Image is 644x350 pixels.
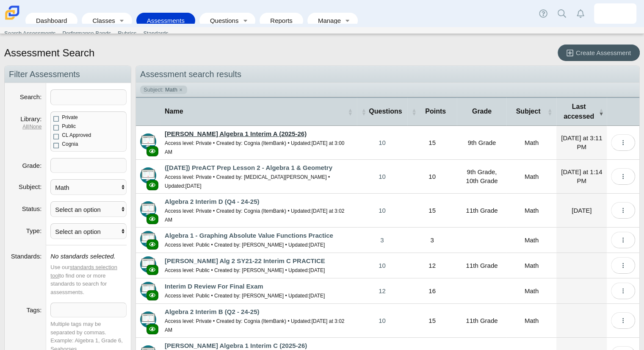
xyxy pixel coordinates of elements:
button: More options [611,168,635,185]
span: Subject: [144,86,163,94]
a: [PERSON_NAME] Algebra 1 Interim C (2025-26) [165,342,307,349]
a: Algebra 2 Interim B (Q2 - 24-25) [165,308,259,315]
a: All [22,124,28,130]
tags: ​ [50,158,127,173]
a: 3 [357,228,407,253]
td: Math [506,253,556,278]
time: Mar 8, 2022 at 2:20 PM [309,267,325,273]
label: Type [26,227,42,234]
td: 11th Grade [457,304,506,338]
span: Questions : Activate to sort [361,108,366,116]
h1: Assessment Search [4,46,94,60]
img: type-advanced.svg [140,282,156,298]
time: Sep 29, 2025 at 1:14 PM [561,168,602,184]
a: Standards [140,27,171,40]
a: Assessments [141,13,191,28]
span: Create Assessment [576,49,631,56]
a: Manage [312,13,342,28]
a: [PERSON_NAME] Alg 2 SY21-22 Interim C PRACTICE [165,257,325,264]
img: type-advanced.svg [140,311,156,328]
td: 15 [407,126,457,160]
time: May 30, 2022 at 9:23 AM [309,293,325,299]
a: 10 [357,253,407,278]
a: Algebra 1 - Graphing Absolute Value Functions Practice [165,232,333,239]
dfn: | [9,123,41,131]
label: Library [20,115,41,122]
span: Points : Activate to sort [412,108,417,116]
img: Carmen School of Science & Technology [3,4,21,22]
a: Algebra 2 Interim D (Q4 - 24-25) [165,198,259,205]
label: Standards [11,253,42,260]
td: 15 [407,194,457,228]
label: Search [20,93,42,100]
a: Create Assessment [558,44,640,61]
a: Toggle expanded [239,13,251,28]
td: Math [506,304,556,338]
a: cristian.hernandez.vZWwJa [594,3,636,24]
time: Sep 30, 2025 at 3:11 PM [561,134,602,150]
small: Access level: Private • Created by: [MEDICAL_DATA][PERSON_NAME] • Updated: [165,174,330,189]
td: Math [506,126,556,160]
span: Subject : Activate to sort [547,108,552,116]
h2: Filter Assessments [5,66,131,83]
button: More options [611,283,635,299]
td: 9th Grade [457,126,506,160]
small: Access level: Private • Created by: Cognia (ItemBank) • Updated: [165,208,344,223]
button: More options [611,257,635,274]
td: 16 [407,278,457,304]
button: More options [611,134,635,151]
a: Interim D Review For Final Exam [165,283,263,290]
a: 12 [357,278,407,303]
td: Math [506,194,556,228]
time: Sep 30, 2025 at 3:02 AM [165,208,344,223]
a: ([DATE]) PreACT Prep Lesson 2 - Algebra 1 & Geometry [165,164,332,171]
time: Aug 18, 2025 at 2:44 PM [572,207,591,214]
a: Performance Bands [59,27,114,40]
button: More options [611,202,635,219]
tags: ​ [50,303,127,317]
div: Use our to find one or more standards to search for assessments. [50,263,127,296]
a: standards selection tool [50,264,117,279]
a: Reports [264,13,299,28]
a: 10 [357,304,407,337]
i: No standards selected. [50,253,115,260]
td: 12 [407,253,457,278]
label: Status [22,205,42,212]
span: Math [165,86,177,94]
td: 15 [407,304,457,338]
a: None [30,124,42,130]
td: 9th Grade, 10th Grade [457,160,506,194]
h2: Assessment search results [136,66,639,83]
span: Questions [368,107,403,116]
label: Grade [22,162,41,169]
a: Alerts [571,4,590,23]
a: Search Assessments [1,27,59,40]
td: 10 [407,160,457,194]
a: Toggle expanded [116,13,128,28]
a: Rubrics [114,27,140,40]
small: Access level: Public • Created by: [PERSON_NAME] • Updated: [165,293,325,299]
span: CL Approved [62,132,91,138]
time: Mar 11, 2022 at 3:21 PM [309,242,325,248]
label: Tags [26,306,41,314]
span: Cognia [62,141,78,147]
span: Last accessed [561,102,597,121]
td: Math [506,278,556,304]
a: 10 [357,126,407,159]
img: type-advanced.svg [140,231,156,247]
button: More options [611,232,635,248]
a: Classes [86,13,116,28]
span: Private [62,114,77,120]
a: 10 [357,194,407,227]
span: Subject [511,107,545,116]
a: Subject: Math [140,86,187,94]
span: Grade [461,107,502,116]
a: Dashboard [30,13,73,28]
time: Sep 30, 2025 at 3:00 AM [165,140,344,155]
button: More options [611,312,635,329]
td: 11th Grade [457,194,506,228]
a: Carmen School of Science & Technology [3,16,21,23]
a: 10 [357,160,407,193]
img: type-advanced.svg [140,167,156,183]
time: Sep 11, 2025 at 11:47 AM [185,183,202,189]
